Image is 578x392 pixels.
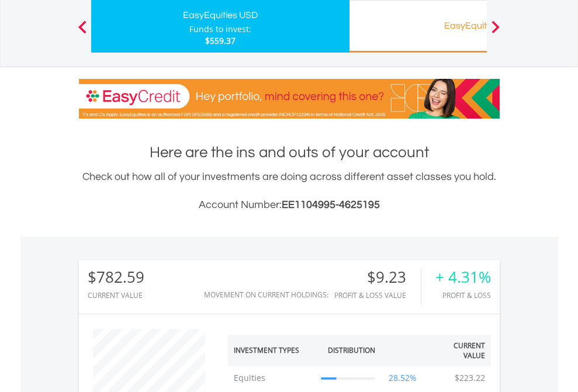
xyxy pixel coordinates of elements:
[381,366,425,390] td: 28.52%
[98,7,342,23] div: EasyEquities USD
[88,292,144,299] div: CURRENT VALUE
[88,269,144,286] div: $782.59
[79,142,500,163] h1: Here are the ins and outs of your account
[435,269,491,286] div: + 4.31%
[189,23,251,35] div: Funds to invest:
[79,169,500,213] div: Check out how all of your investments are doing across different asset classes you hold.
[484,26,507,38] button: Next
[79,197,500,213] h3: Account Number:
[282,199,380,210] span: EE1104995-4625195
[334,269,421,286] div: $9.23
[71,26,94,38] button: Previous
[425,335,491,366] th: Current Value
[449,366,491,390] td: $223.22
[204,291,328,299] div: Movement on Current Holdings:
[334,292,421,299] div: Profit & Loss Value
[205,35,236,46] span: $559.37
[228,335,316,366] th: Investment Types
[435,292,491,299] div: Profit & Loss
[79,79,500,119] img: EasyCredit Promotion Banner
[328,345,375,355] div: Distribution
[228,366,316,390] td: Equities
